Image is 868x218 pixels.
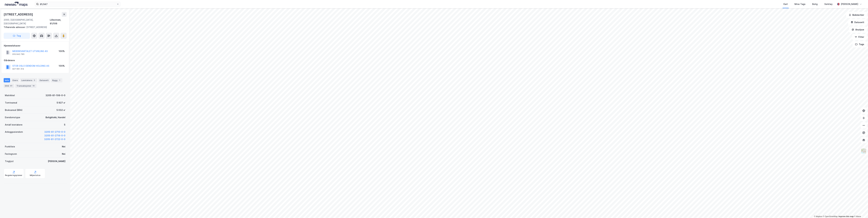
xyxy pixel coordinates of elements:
a: OpenStreetMap [823,215,838,218]
div: 5 [64,123,65,127]
span: Tilhørende adresser: [4,26,26,28]
a: Mapbox [814,215,822,218]
button: 3205-81-2716-0-0 [44,134,65,137]
div: Lillestrøm, 81/106 [50,18,67,25]
button: 3205-81-2722-0-0 [44,137,65,141]
div: Transaksjoner [15,84,36,88]
div: 14 [32,84,35,87]
button: Filter [852,34,867,40]
div: Antall leietakere [5,123,22,127]
button: Datasett [848,19,867,25]
img: logo.a4113a55bc3d86da70a041830d287a7e.svg [5,2,28,6]
div: Kontrollprogram for chat [853,203,868,218]
div: Eiendomstype [5,116,20,119]
div: Matrikkel [5,94,15,97]
button: Tags [853,41,867,47]
div: 927 661 314 [12,68,24,70]
div: Gårdeiere [4,59,66,62]
iframe: Chat Widget [853,203,868,218]
div: Leietakere [20,78,37,82]
div: Reguleringsplaner [5,174,22,177]
button: Tag [4,33,30,39]
div: Miljøstatus [30,174,40,177]
div: [STREET_ADDRESS] [4,25,64,29]
div: Bruksareal (BRA) [5,108,22,112]
a: Improve this map [839,215,854,218]
div: Kart [783,2,788,6]
div: 5 032 ㎡ [57,108,65,112]
div: Tomteareal [5,101,17,105]
div: Boligblokk, Handel [46,116,65,119]
div: Bolig [812,2,818,6]
div: [PERSON_NAME] [48,159,65,163]
div: 919 943 785 [12,53,24,55]
div: 61 [10,84,13,87]
button: Analyse [849,27,867,33]
div: 5 [33,79,36,82]
div: 3205-81-106-0-0 [46,94,65,97]
img: Z [861,148,867,154]
div: Festegrunn [5,152,17,156]
div: 1 [58,79,61,82]
button: 3205-81-2710-0-0 [44,130,65,134]
div: 100% [59,49,65,53]
div: Info [4,78,10,82]
div: Eiere [11,78,19,82]
div: Hjemmelshaver [4,44,66,48]
div: Datasett [38,78,50,82]
button: Bokmerker [846,12,867,18]
div: Verktøy [824,2,833,6]
div: Bygg [51,78,62,82]
div: [PERSON_NAME] [841,2,858,6]
div: Anleggseiendom [5,130,23,134]
div: Nei [62,152,65,156]
div: Nei [62,145,65,148]
div: 5 927 ㎡ [57,101,65,105]
div: [STREET_ADDRESS] [4,12,34,17]
div: Mine Tags [794,2,805,6]
div: 100% [59,64,65,68]
div: 2000, [GEOGRAPHIC_DATA], [GEOGRAPHIC_DATA] [4,18,50,25]
div: ESG [4,84,14,88]
input: Søk på adresse, matrikkel, gårdeiere, leietakere eller personer [39,2,117,6]
div: Tinglyst [5,159,14,163]
div: Punktleie [5,145,15,148]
